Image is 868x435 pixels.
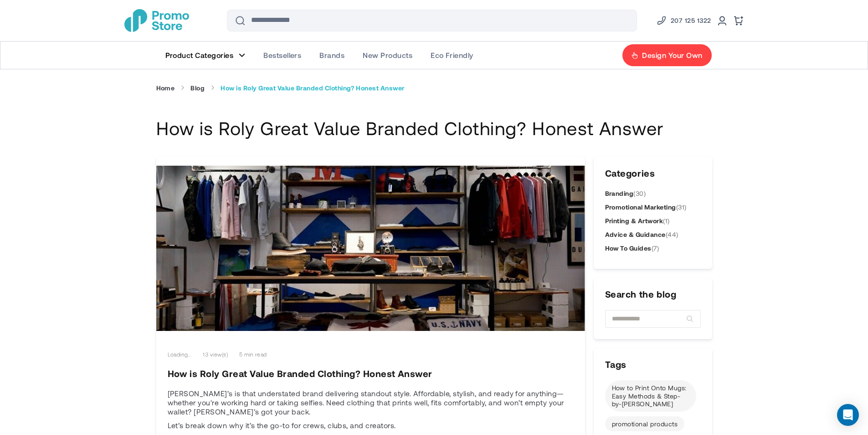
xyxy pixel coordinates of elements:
[594,278,712,310] h3: Search the blog
[605,380,696,412] a: How to Print Onto Mugs: Easy Methods & Step-by-[PERSON_NAME]
[642,51,702,60] span: Design Your Own
[168,421,574,430] p: Let’s break down why it’s the go-to for crews, clubs, and creators.
[156,166,585,331] img: How is Roly Great Value Branded Clothing
[605,230,701,239] a: Advice & Guidance(44)
[656,15,711,26] a: Phone
[676,203,687,211] span: (31)
[156,117,673,139] h1: How is Roly Great Value Branded Clothing? Honest Answer
[168,368,432,379] a: How is Roly Great Value Branded Clothing? Honest Answer
[168,389,574,416] p: [PERSON_NAME]’s is that understated brand delivering standout style. Affordable, stylish, and rea...
[354,42,421,69] a: New Products
[837,404,859,426] div: Open Intercom Messenger
[633,189,646,197] span: (30)
[239,351,267,358] span: 5 min read
[221,84,404,92] strong: How is Roly Great Value Branded Clothing? Honest Answer
[124,9,189,32] img: Promotional Merchandise
[156,42,255,69] a: Product Categories
[594,157,712,189] h3: Categories
[687,315,694,323] button: Search
[671,15,711,26] span: 207 125 1322
[363,51,412,60] span: New Products
[605,216,701,225] a: Printing & Artwork(1)
[605,310,701,328] input: Search
[605,416,685,432] a: promotional products
[263,51,301,60] span: Bestsellers
[652,244,659,252] span: (7)
[229,10,251,31] button: Search
[605,189,701,198] a: Branding(30)
[124,9,189,32] a: store logo
[431,51,473,60] span: Eco Friendly
[622,44,712,67] a: Design Your Own
[310,42,354,69] a: Brands
[190,84,205,92] a: Blog
[319,51,344,60] span: Brands
[165,51,234,60] span: Product Categories
[421,42,483,69] a: Eco Friendly
[663,217,669,225] span: (1)
[156,84,175,92] a: Home
[594,348,712,380] h3: Tags
[254,42,310,69] a: Bestsellers
[666,231,678,238] span: (44)
[605,203,701,212] a: Promotional Marketing(31)
[605,244,701,253] a: How To Guides(7)
[203,351,228,358] span: 13 view(s)
[168,351,192,358] span: Loading...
